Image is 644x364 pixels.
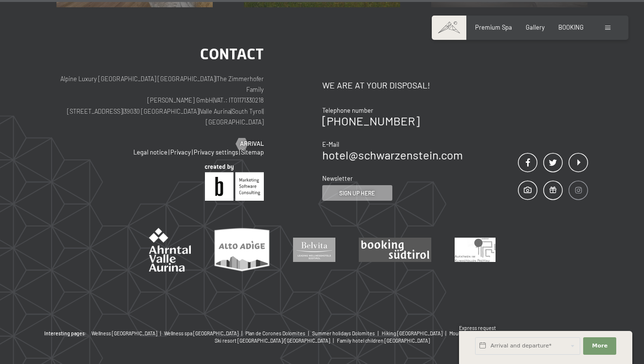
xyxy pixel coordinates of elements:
p: Alpine Luxury [GEOGRAPHIC_DATA] [GEOGRAPHIC_DATA] The Zimmerhofer Family [PERSON_NAME] GmbH VAT.:... [56,73,264,128]
a: Plan de Corones Dolomites | [245,330,312,337]
a: Hiking [GEOGRAPHIC_DATA] | [382,330,449,337]
a: Wellness [GEOGRAPHIC_DATA] | [92,330,164,337]
button: More [583,337,616,355]
span: | [199,107,200,115]
span: Wellness spa [GEOGRAPHIC_DATA] [164,330,239,336]
a: Arrival [236,139,264,148]
span: Arrival [240,139,264,148]
a: Family hotel children [GEOGRAPHIC_DATA] [337,337,430,345]
span: | [263,107,264,115]
span: | [213,96,214,104]
a: Premium Spa [475,23,512,31]
a: hotel@schwarzenstein.com [322,148,463,162]
span: Contact [200,45,264,63]
span: | [231,107,232,115]
span: Mountain bike [GEOGRAPHIC_DATA] [449,330,527,336]
span: | [239,148,240,156]
a: Sitemap [241,148,264,156]
a: Ski resort [GEOGRAPHIC_DATA]/[GEOGRAPHIC_DATA] | [215,337,337,345]
b: Interesting pages: [44,330,87,337]
span: | [443,330,449,336]
span: | [239,330,245,336]
span: Hiking [GEOGRAPHIC_DATA] [382,330,442,336]
a: Mountain bike [GEOGRAPHIC_DATA] | [449,330,534,337]
span: We are at your disposal! [322,80,430,90]
span: Newsletter [322,174,353,182]
a: Summer holidays Dolomites | [312,330,382,337]
span: Plan de Corones Dolomites [245,330,305,336]
a: Privacy settings [194,148,238,156]
span: Summer holidays Dolomites [312,330,375,336]
span: | [123,107,124,115]
a: [PHONE_NUMBER] [322,114,420,128]
span: Sign up here [339,189,375,197]
a: Legal notice [133,148,167,156]
span: | [168,148,169,156]
span: Wellness [GEOGRAPHIC_DATA] [92,330,157,336]
a: Privacy [170,148,191,156]
span: | [158,330,164,336]
span: | [192,148,193,156]
span: | [306,330,312,336]
span: | [331,338,337,344]
span: Family hotel children [GEOGRAPHIC_DATA] [337,338,430,344]
span: | [216,75,217,83]
a: Wellness spa [GEOGRAPHIC_DATA] | [164,330,245,337]
a: Gallery [526,23,545,31]
span: E-Mail [322,140,339,148]
span: Ski resort [GEOGRAPHIC_DATA]/[GEOGRAPHIC_DATA] [215,338,330,344]
span: Express request [459,325,496,331]
span: Telephone number [322,106,373,114]
a: BOOKING [558,23,584,31]
span: More [592,342,607,350]
span: | [376,330,382,336]
img: Brandnamic GmbH | Leading Hospitality Solutions [205,164,264,201]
